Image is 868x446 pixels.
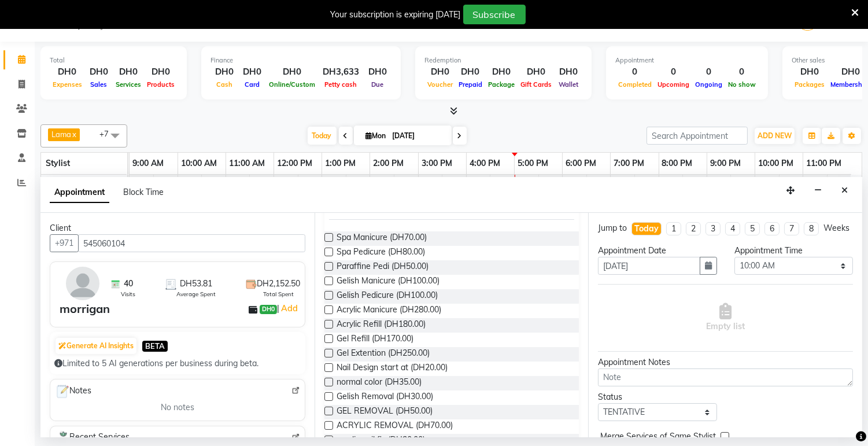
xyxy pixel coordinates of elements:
[600,430,716,445] span: Merge Services of Same Stylist
[210,65,238,79] div: DH0
[686,222,701,235] li: 2
[142,341,168,352] span: BETA
[337,318,426,333] span: Acrylic Refill (DH180.00)
[50,182,109,203] span: Appointment
[467,155,503,172] a: 4:00 PM
[337,390,433,405] span: Gelish Removal (DH30.00)
[226,155,268,172] a: 11:00 AM
[803,155,844,172] a: 11:00 PM
[337,419,453,434] span: ACRYLIC REMOVAL (DH70.00)
[518,65,555,79] div: DH0
[144,65,178,79] div: DH0
[144,80,178,89] span: Products
[647,127,748,145] input: Search Appointment
[78,234,305,252] input: Search by Name/Mobile/Email/Code
[331,9,461,21] div: Your subscription is expiring [DATE]
[60,300,110,318] div: morrigan
[337,289,438,304] span: Gelish Pedicure (DH100.00)
[655,80,692,89] span: Upcoming
[46,158,70,168] span: Stylist
[456,65,485,79] div: DH0
[55,431,130,445] span: Recent Services
[615,56,759,65] div: Appointment
[279,301,300,315] a: Add
[764,222,780,235] li: 6
[50,80,85,89] span: Expenses
[210,56,391,65] div: Finance
[555,65,582,79] div: DH0
[598,245,716,257] div: Appointment Date
[456,80,485,89] span: Prepaid
[113,65,144,79] div: DH0
[784,222,799,235] li: 7
[485,80,518,89] span: Package
[56,338,136,354] button: Generate AI Insights
[85,65,113,79] div: DH0
[266,80,318,89] span: Online/Custom
[758,131,792,140] span: ADD NEW
[804,222,819,235] li: 8
[659,155,696,172] a: 8:00 PM
[176,290,216,298] span: Average Spent
[611,155,647,172] a: 7:00 PM
[370,155,407,172] a: 2:00 PM
[242,80,263,89] span: Card
[337,333,413,347] span: Gel Refill (DH170.00)
[50,56,178,65] div: Total
[598,257,700,275] input: yyyy-mm-dd
[337,304,441,318] span: Acrylic Manicure (DH280.00)
[123,187,164,197] span: Block Time
[836,182,853,200] button: Close
[121,290,135,298] span: Visits
[337,246,425,260] span: Spa Pedicure (DH80.00)
[274,155,315,172] a: 12:00 PM
[792,65,828,79] div: DH0
[113,80,144,89] span: Services
[485,65,518,79] div: DH0
[706,222,721,235] li: 3
[745,222,760,235] li: 5
[369,80,387,89] span: Due
[213,80,235,89] span: Cash
[66,267,99,300] img: avatar
[337,405,433,419] span: GEL REMOVAL (DH50.00)
[692,80,725,89] span: Ongoing
[424,65,456,79] div: DH0
[515,155,551,172] a: 5:00 PM
[50,65,85,79] div: DH0
[556,80,581,89] span: Wallet
[322,80,360,89] span: Petty cash
[130,155,167,172] a: 9:00 AM
[55,384,91,399] span: Notes
[615,80,655,89] span: Completed
[364,65,391,79] div: DH0
[322,155,359,172] a: 1:00 PM
[692,65,725,79] div: 0
[518,80,555,89] span: Gift Cards
[389,127,447,145] input: 2025-09-01
[71,130,76,139] a: x
[337,347,430,362] span: Gel Extention (DH250.00)
[792,80,828,89] span: Packages
[823,222,849,234] div: Weeks
[634,223,659,235] div: Today
[666,222,681,235] li: 1
[263,290,294,298] span: Total Spent
[124,278,133,290] span: 40
[88,80,110,89] span: Sales
[50,222,305,234] div: Client
[655,65,692,79] div: 0
[161,401,194,414] span: No notes
[337,275,439,289] span: Gelish Manicure (DH100.00)
[337,376,422,390] span: normal color (DH35.00)
[725,80,759,89] span: No show
[337,362,448,376] span: Nail Design start at (DH20.00)
[178,155,220,172] a: 10:00 AM
[755,128,795,144] button: ADD NEW
[707,155,744,172] a: 9:00 PM
[734,245,853,257] div: Appointment Time
[318,65,364,79] div: DH3,633
[51,130,71,139] span: Lama
[277,301,300,315] span: |
[363,131,389,140] span: Mon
